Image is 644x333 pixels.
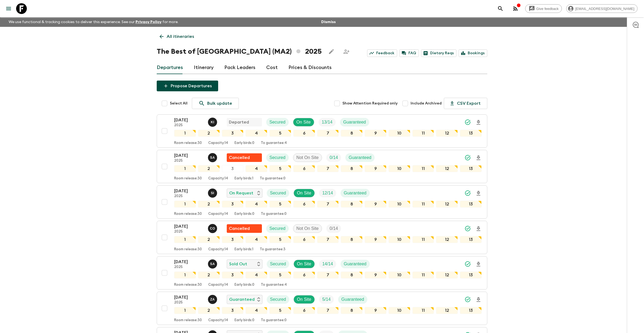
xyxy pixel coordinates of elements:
button: Dismiss [320,18,337,26]
div: 9 [365,272,386,278]
div: On Site [294,295,315,304]
p: Room release: 30 [174,212,202,216]
p: Room release: 30 [174,176,202,181]
div: 9 [365,236,386,243]
button: [DATE]2025Said IsouktanOn RequestSecuredOn SiteTrip FillGuaranteed12345678910111213Room release:3... [157,185,487,219]
div: Trip Fill [319,118,336,126]
div: 13 [460,272,482,278]
div: [EMAIL_ADDRESS][DOMAIN_NAME] [566,4,638,13]
p: To guarantee: 4 [261,283,287,287]
div: 13 [460,236,482,243]
p: Guaranteed [344,190,367,196]
div: 6 [293,201,315,208]
p: [DATE] [174,259,204,265]
svg: Download Onboarding [475,226,482,232]
a: Departures [157,61,183,74]
p: Room release: 30 [174,318,202,323]
span: Khaled Ingrioui [208,119,218,124]
div: 11 [412,201,434,208]
p: Capacity: 14 [208,318,228,323]
div: 4 [246,272,267,278]
svg: Synced Successfully [464,296,471,303]
p: Secured [269,119,286,125]
div: 8 [341,236,363,243]
div: 3 [222,165,244,172]
p: Capacity: 14 [208,141,228,145]
a: Pack Leaders [224,61,255,74]
div: Not On Site [293,153,322,162]
div: 6 [293,272,315,278]
p: 2025 [174,265,204,269]
p: Guaranteed [343,119,366,125]
div: 7 [317,272,339,278]
div: 7 [317,307,339,314]
p: [DATE] [174,223,204,230]
button: menu [3,3,14,14]
div: Trip Fill [319,260,336,268]
p: Room release: 30 [174,283,202,287]
div: Flash Pack cancellation [227,153,262,162]
div: 2 [198,201,220,208]
p: On Site [297,190,311,196]
svg: Download Onboarding [475,296,482,303]
button: [DATE]2025Samir AchahriSold OutSecuredOn SiteTrip FillGuaranteed12345678910111213Room release:30C... [157,256,487,289]
a: Prices & Discounts [288,61,332,74]
div: 2 [198,165,220,172]
div: Secured [266,118,289,126]
p: C O [210,226,215,231]
div: 3 [222,236,244,243]
svg: Download Onboarding [475,190,482,197]
div: 13 [460,307,482,314]
div: 2 [198,236,220,243]
div: 9 [365,307,386,314]
div: 12 [436,130,458,137]
a: FAQ [399,49,419,57]
a: Bookings [459,49,487,57]
p: On Request [229,190,253,196]
div: 7 [317,130,339,137]
button: SA [208,259,218,269]
div: 6 [293,236,315,243]
p: 13 / 14 [322,119,332,125]
a: Cost [266,61,278,74]
div: 3 [222,307,244,314]
p: 5 / 14 [322,296,331,303]
p: Z A [210,297,215,302]
div: 4 [246,130,267,137]
div: 6 [293,307,315,314]
div: 1 [174,307,196,314]
p: On Site [297,119,311,125]
p: We use functional & tracking cookies to deliver this experience. See our for more. [6,17,181,27]
svg: Synced Successfully [464,225,471,232]
div: Secured [267,189,289,197]
a: Itinerary [194,61,214,74]
div: 12 [436,201,458,208]
div: 13 [460,165,482,172]
div: 12 [436,236,458,243]
p: [DATE] [174,117,204,123]
p: On Site [297,261,311,267]
svg: Download Onboarding [475,119,482,126]
button: Propose Departures [157,81,218,91]
div: 3 [222,201,244,208]
button: [DATE]2025Khaled IngriouiDepartedSecuredOn SiteTrip FillGuaranteed12345678910111213Room release:3... [157,114,487,148]
p: 0 / 14 [330,225,338,232]
div: 10 [389,130,410,137]
p: Early birds: 1 [235,176,253,181]
div: 4 [246,165,267,172]
div: 7 [317,201,339,208]
div: 11 [412,272,434,278]
div: 8 [341,272,363,278]
div: 8 [341,130,363,137]
p: 2025 [174,123,204,128]
p: 12 / 14 [322,190,333,196]
button: [DATE]2025Zakaria AchahriGuaranteedSecuredOn SiteTrip FillGuaranteed12345678910111213Room release... [157,292,487,325]
div: 1 [174,165,196,172]
div: 1 [174,272,196,278]
div: Trip Fill [326,224,341,233]
p: All itineraries [167,33,194,40]
p: [DATE] [174,188,204,194]
p: Secured [270,190,286,196]
p: Not On Site [297,154,319,161]
p: S A [210,262,215,266]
